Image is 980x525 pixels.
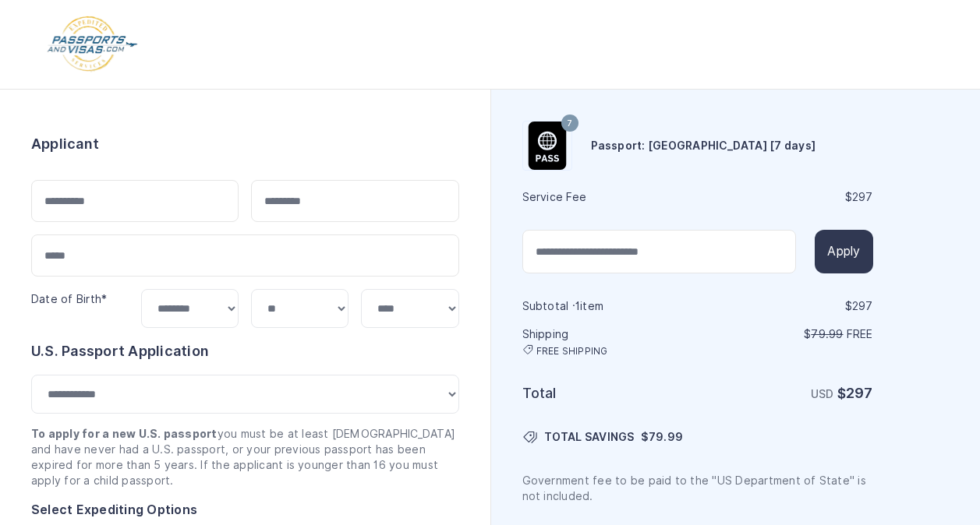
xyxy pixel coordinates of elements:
span: 79.99 [649,431,683,443]
p: you must be at least [DEMOGRAPHIC_DATA] and have never had a U.S. passport, or your previous pass... [31,426,459,488]
span: $ [641,429,683,445]
strong: To apply for a new U.S. passport [31,428,218,440]
span: FREE SHIPPING [536,345,608,358]
h6: Applicant [31,133,99,155]
span: 297 [846,385,873,401]
span: 7 [567,114,572,134]
h6: U.S. Passport Application [31,340,459,362]
label: Date of Birth* [31,293,107,305]
h6: Service Fee [522,189,696,205]
h6: Select Expediting Options [31,501,459,520]
p: Government fee to be paid to the "US Department of State" is not included. [522,473,873,504]
h6: Total [522,382,696,404]
span: TOTAL SAVINGS [544,429,635,445]
img: Product Name [523,122,571,170]
strong: $ [837,385,873,401]
button: Apply [815,230,872,273]
span: 297 [852,191,873,203]
div: $ [699,189,873,205]
div: $ [699,298,873,314]
span: Free [847,328,873,340]
span: 79.99 [811,328,843,340]
p: $ [699,326,873,342]
h6: Subtotal · item [522,298,696,314]
h6: Shipping [522,326,696,358]
span: USD [811,388,834,400]
span: 1 [575,300,580,312]
span: 297 [852,300,873,312]
h6: Passport: [GEOGRAPHIC_DATA] [7 days] [591,138,816,153]
img: Logo [46,16,139,73]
